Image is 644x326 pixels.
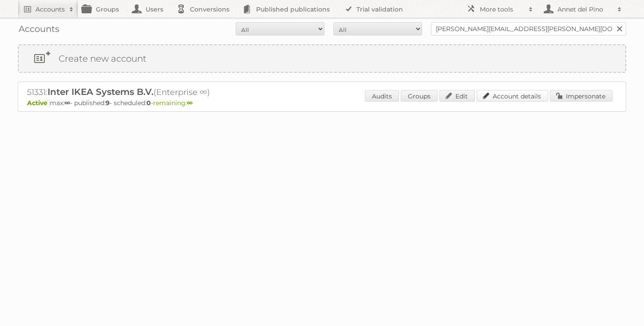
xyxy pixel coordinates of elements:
p: max: - published: - scheduled: - [27,99,617,107]
a: Groups [401,90,438,102]
h2: 51331: (Enterprise ∞) [27,86,338,98]
strong: 9 [106,99,110,107]
strong: 0 [146,99,151,107]
h2: Accounts [36,5,65,14]
span: Active [27,99,50,107]
strong: ∞ [64,99,70,107]
a: Audits [365,90,399,102]
a: Impersonate [550,90,612,102]
span: remaining: [153,99,193,107]
h2: Annet del Pino [555,5,613,14]
h2: More tools [480,5,524,14]
span: Inter IKEA Systems B.V. [47,86,154,97]
strong: ∞ [187,99,193,107]
a: Create new account [19,45,625,72]
a: Account details [477,90,548,102]
a: Edit [439,90,475,102]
